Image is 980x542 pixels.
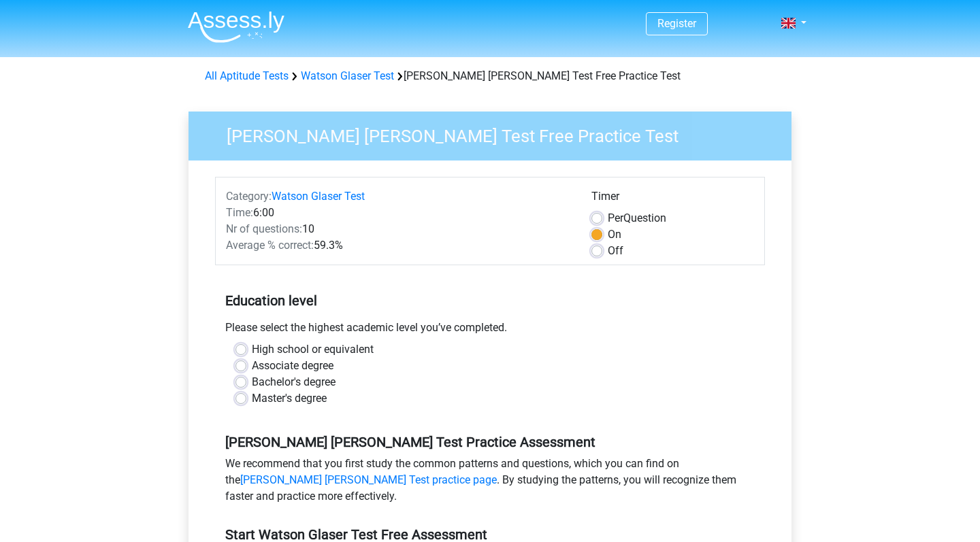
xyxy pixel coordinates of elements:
[608,211,623,224] span: Per
[252,358,333,374] label: Associate degree
[240,473,497,486] a: [PERSON_NAME] [PERSON_NAME] Test practice page
[216,237,581,254] div: 59.3%
[226,206,253,219] span: Time:
[608,243,623,259] label: Off
[272,190,365,203] a: Watson Glaser Test
[301,69,394,82] a: Watson Glaser Test
[188,11,284,43] img: Assessly
[226,190,272,203] span: Category:
[252,341,374,358] label: High school or equivalent
[225,434,755,450] h5: [PERSON_NAME] [PERSON_NAME] Test Practice Assessment
[608,210,666,226] label: Question
[225,287,755,314] h5: Education level
[210,120,781,147] h3: [PERSON_NAME] [PERSON_NAME] Test Free Practice Test
[252,390,327,407] label: Master's degree
[205,69,289,82] a: All Aptitude Tests
[216,205,581,221] div: 6:00
[657,17,696,30] a: Register
[591,188,754,210] div: Timer
[226,222,302,235] span: Nr of questions:
[252,374,336,390] label: Bachelor's degree
[226,239,314,252] span: Average % correct:
[215,456,765,510] div: We recommend that you first study the common patterns and questions, which you can find on the . ...
[608,226,621,243] label: On
[216,221,581,237] div: 10
[215,320,765,341] div: Please select the highest academic level you’ve completed.
[199,68,781,84] div: [PERSON_NAME] [PERSON_NAME] Test Free Practice Test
